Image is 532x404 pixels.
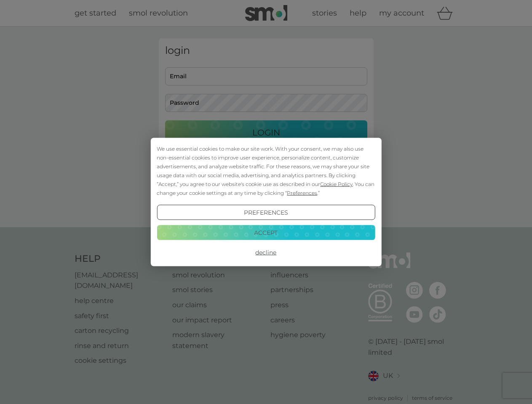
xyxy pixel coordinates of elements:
[157,144,375,197] div: We use essential cookies to make our site work. With your consent, we may also use non-essential ...
[157,205,375,220] button: Preferences
[157,245,375,260] button: Decline
[320,181,353,187] span: Cookie Policy
[287,190,317,196] span: Preferences
[150,138,381,266] div: Cookie Consent Prompt
[157,225,375,240] button: Accept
